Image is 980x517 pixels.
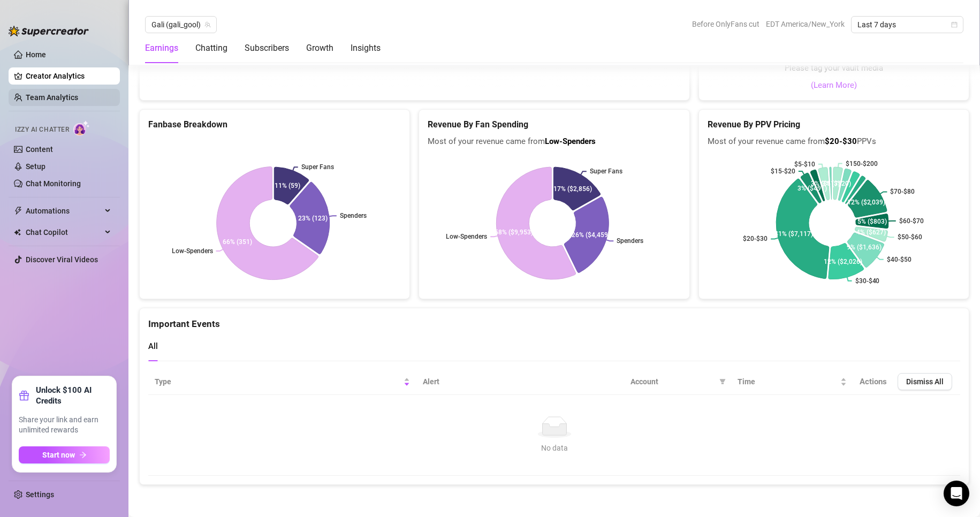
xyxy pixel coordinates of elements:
[785,62,883,75] span: Please tag your vault media
[26,255,98,264] a: Discover Viral Videos
[14,229,21,236] img: Chat Copilot
[428,118,680,131] h5: Revenue By Fan Spending
[9,26,89,36] img: logo-BBDzfeDw.svg
[26,202,102,219] span: Automations
[846,159,878,167] text: $150-$200
[148,308,960,331] div: Important Events
[887,256,911,263] text: $40-$50
[899,217,924,225] text: $60-$70
[743,235,768,242] text: $20-$30
[630,376,715,387] span: Account
[898,233,922,241] text: $50-$60
[73,120,90,136] img: AI Chatter
[906,377,944,386] span: Dismiss All
[14,207,22,215] span: thunderbolt
[545,136,596,146] b: Low-Spenders
[159,442,949,454] div: No data
[766,16,845,32] span: EDT America/New_York
[951,21,958,28] span: calendar
[19,446,110,463] button: Start nowarrow-right
[19,390,29,401] span: gift
[944,481,969,506] div: Open Intercom Messenger
[340,212,367,219] text: Spenders
[708,135,960,148] span: Most of your revenue came from PPVs
[708,118,960,131] h5: Revenue By PPV Pricing
[771,168,795,175] text: $15-$20
[898,373,952,390] button: Dismiss All
[446,233,488,240] text: Low-Spenders
[15,125,69,135] span: Izzy AI Chatter
[891,188,915,195] text: $70-$80
[857,17,957,33] span: Last 7 days
[825,136,857,146] b: $20-$30
[42,451,75,459] span: Start now
[26,224,102,241] span: Chat Copilot
[26,145,53,154] a: Content
[416,369,624,395] th: Alert
[148,369,416,395] th: Type
[155,376,401,387] span: Type
[617,237,644,245] text: Spenders
[717,374,728,390] span: filter
[26,490,54,499] a: Settings
[738,376,838,387] span: Time
[301,163,334,171] text: Super Fans
[306,42,333,55] div: Growth
[731,369,853,395] th: Time
[719,378,726,385] span: filter
[36,385,110,406] strong: Unlock $100 AI Credits
[204,21,211,28] span: team
[428,135,680,148] span: Most of your revenue came from
[26,93,78,102] a: Team Analytics
[351,42,381,55] div: Insights
[148,341,158,351] span: All
[794,160,815,168] text: $5-$10
[860,377,887,386] span: Actions
[172,247,213,255] text: Low-Spenders
[26,67,111,85] a: Creator Analytics
[148,118,401,131] h5: Fanbase Breakdown
[79,451,87,459] span: arrow-right
[195,42,227,55] div: Chatting
[26,179,81,188] a: Chat Monitoring
[692,16,759,32] span: Before OnlyFans cut
[26,50,46,59] a: Home
[26,162,45,171] a: Setup
[590,168,622,175] text: Super Fans
[145,42,178,55] div: Earnings
[151,17,210,33] span: Gali (gali_gool)
[19,415,110,436] span: Share your link and earn unlimited rewards
[855,277,880,285] text: $30-$40
[811,79,857,92] a: (Learn More)
[245,42,289,55] div: Subscribers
